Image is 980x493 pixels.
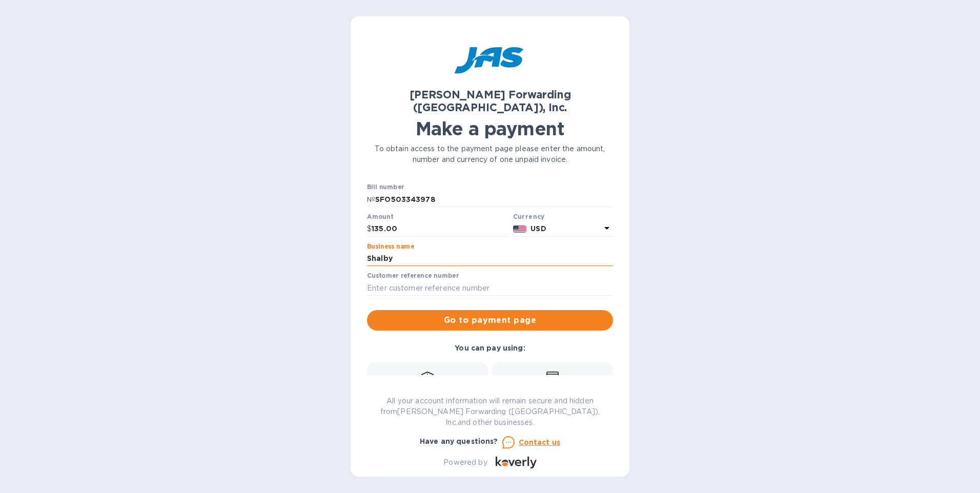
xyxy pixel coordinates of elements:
[367,118,613,139] h1: Make a payment
[410,88,571,114] b: [PERSON_NAME] Forwarding ([GEOGRAPHIC_DATA]), Inc.
[367,194,375,205] p: №
[367,214,393,220] label: Amount
[375,192,613,207] input: Enter bill number
[455,344,525,352] b: You can pay using:
[513,213,545,220] b: Currency
[367,273,459,279] label: Customer reference number
[420,437,498,445] b: Have any questions?
[367,396,613,428] p: All your account information will remain secure and hidden from [PERSON_NAME] Forwarding ([GEOGRA...
[443,457,487,468] p: Powered by
[513,225,527,233] img: USD
[367,143,613,165] p: To obtain access to the payment page please enter the amount, number and currency of one unpaid i...
[519,438,561,446] u: Contact us
[367,310,613,331] button: Go to payment page
[367,251,613,266] input: Enter business name
[367,243,414,250] label: Business name
[367,280,613,296] input: Enter customer reference number
[530,224,546,233] b: USD
[375,314,605,326] span: Go to payment page
[367,223,372,234] p: $
[372,221,509,237] input: 0.00
[367,184,404,191] label: Bill number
